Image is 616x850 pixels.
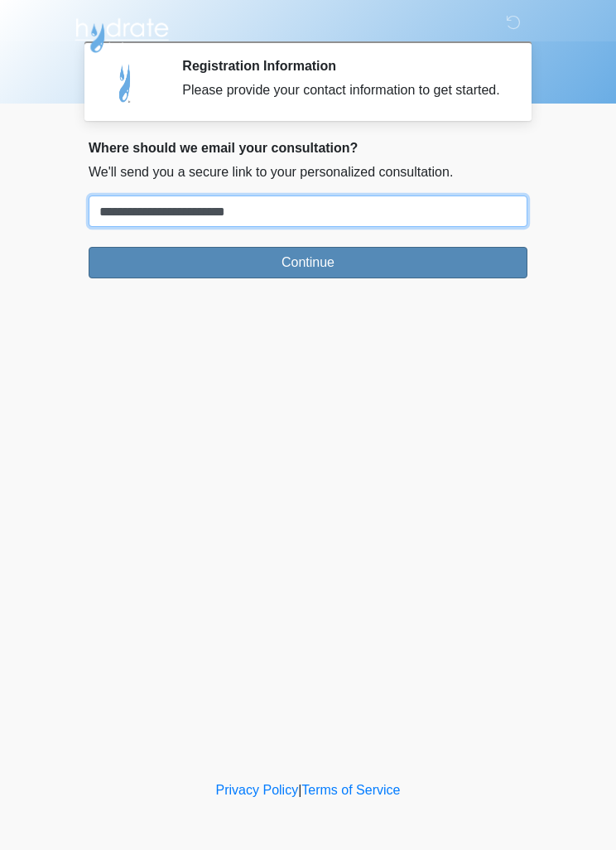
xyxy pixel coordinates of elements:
[301,783,400,797] a: Terms of Service
[72,12,171,54] img: Hydrate IV Bar - Scottsdale Logo
[89,247,527,278] button: Continue
[101,58,151,108] img: Agent Avatar
[298,783,301,797] a: |
[216,783,299,797] a: Privacy Policy
[89,162,527,182] p: We'll send you a secure link to your personalized consultation.
[182,80,503,100] div: Please provide your contact information to get started.
[89,140,527,156] h2: Where should we email your consultation?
